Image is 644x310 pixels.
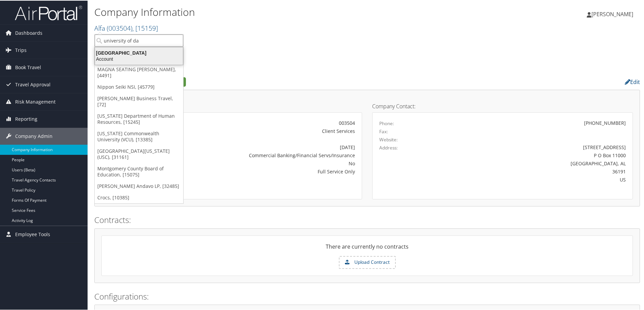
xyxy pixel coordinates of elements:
[15,93,56,110] span: Risk Management
[94,4,458,19] h1: Company Information
[91,55,187,61] div: Account
[379,128,388,134] label: Fax:
[15,41,27,58] span: Trips
[591,10,633,17] span: [PERSON_NAME]
[15,110,37,127] span: Reporting
[15,58,41,75] span: Book Travel
[94,75,455,87] h2: Company Profile:
[95,127,183,145] a: [US_STATE] Commonwealth University (VCU), [13385]
[15,225,50,242] span: Employee Tools
[15,4,82,20] img: airportal-logo.png
[444,143,626,150] div: [STREET_ADDRESS]
[379,136,398,142] label: Website:
[102,242,633,255] div: There are currently no contracts
[95,110,183,127] a: [US_STATE] Department of Human Resources, [15245]
[15,24,42,41] span: Dashboards
[444,151,626,158] div: P O Box 11000
[194,143,355,150] div: [DATE]
[372,103,633,108] h4: Company Contact:
[444,159,626,166] div: [GEOGRAPHIC_DATA], AL
[95,162,183,180] a: Montgomery County Board of Education, [15075]
[15,127,53,144] span: Company Admin
[340,256,395,267] label: Upload Contract
[91,49,187,55] div: [GEOGRAPHIC_DATA]
[379,119,394,126] label: Phone:
[194,119,355,126] div: 003504
[444,167,626,174] div: 36191
[444,175,626,182] div: US
[379,144,398,150] label: Address:
[625,78,640,85] a: Edit
[15,76,51,92] span: Travel Approval
[587,3,640,24] a: [PERSON_NAME]
[95,180,183,191] a: [PERSON_NAME] Andavo LP, [32485]
[94,290,640,302] h2: Configurations:
[94,214,640,225] h2: Contracts:
[95,81,183,92] a: Nippon Seiki NSI, [45779]
[95,63,183,81] a: MAGNA SEATING [PERSON_NAME], [4491]
[194,167,355,174] div: Full Service Only
[132,23,158,32] span: , [ 15159 ]
[95,191,183,203] a: Crocs, [10385]
[95,92,183,110] a: [PERSON_NAME] Business Travel, [72]
[194,127,355,134] div: Client Services
[94,23,158,32] a: Alfa
[194,151,355,158] div: Commercial Banking/Financial Servs/Insurance
[194,159,355,166] div: No
[95,34,183,46] input: Search Accounts
[584,119,626,126] div: [PHONE_NUMBER]
[107,23,132,32] span: ( 003504 )
[101,103,362,108] h4: Account Details:
[95,145,183,162] a: [GEOGRAPHIC_DATA][US_STATE] (USC), [31161]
